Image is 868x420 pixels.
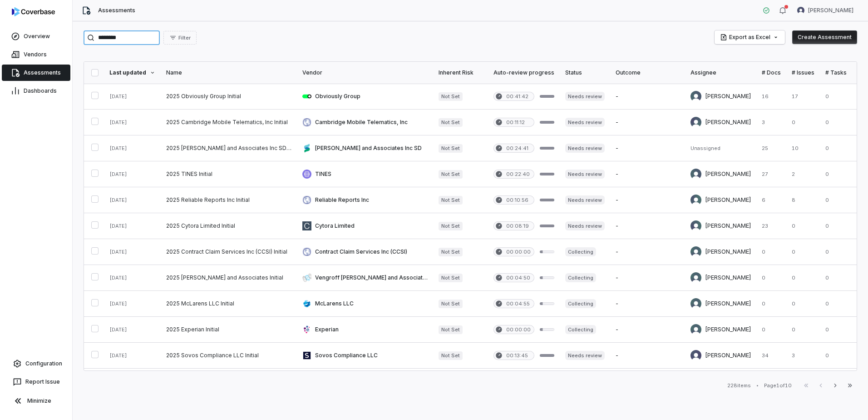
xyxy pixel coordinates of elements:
[756,382,759,389] div: •
[690,272,701,283] img: Brittany Durbin avatar
[616,69,680,76] div: Outcome
[727,382,751,389] div: 228 items
[690,298,701,309] img: Brittany Durbin avatar
[610,343,685,369] td: -
[166,69,291,76] div: Name
[690,91,701,102] img: Melanie Lorent avatar
[610,161,685,187] td: -
[792,4,859,17] button: Kourtney Shields avatar[PERSON_NAME]
[690,220,701,231] img: REKHA KOTHANDARAMAN avatar
[610,239,685,265] td: -
[98,7,135,14] span: Assessments
[690,350,701,361] img: Kourtney Shields avatar
[2,65,70,81] a: Assessments
[610,213,685,239] td: -
[610,265,685,291] td: -
[762,69,781,76] div: # Docs
[2,83,70,99] a: Dashboards
[4,374,69,390] button: Report Issue
[565,69,605,76] div: Status
[2,28,70,45] a: Overview
[610,187,685,213] td: -
[163,31,197,45] button: Filter
[690,195,701,205] img: Sean Wozniak avatar
[825,69,847,76] div: # Tasks
[610,84,685,110] td: -
[610,110,685,135] td: -
[2,46,70,63] a: Vendors
[792,69,814,76] div: # Issues
[690,324,701,335] img: Brittany Durbin avatar
[610,135,685,161] td: -
[715,30,785,44] button: Export as Excel
[610,291,685,317] td: -
[4,392,69,410] button: Minimize
[690,117,701,128] img: Anita Ritter avatar
[792,30,857,44] button: Create Assessment
[109,69,155,76] div: Last updated
[610,317,685,343] td: -
[493,69,554,76] div: Auto-review progress
[690,246,701,257] img: Brittany Durbin avatar
[690,69,751,76] div: Assignee
[610,369,685,395] td: -
[302,69,428,76] div: Vendor
[808,7,853,14] span: [PERSON_NAME]
[439,69,483,76] div: Inherent Risk
[797,7,804,14] img: Kourtney Shields avatar
[178,35,191,41] span: Filter
[764,382,792,389] div: Page 1 of 10
[690,169,701,180] img: Melanie Lorent avatar
[12,7,55,16] img: logo-D7KZi-bG.svg
[4,355,69,372] a: Configuration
